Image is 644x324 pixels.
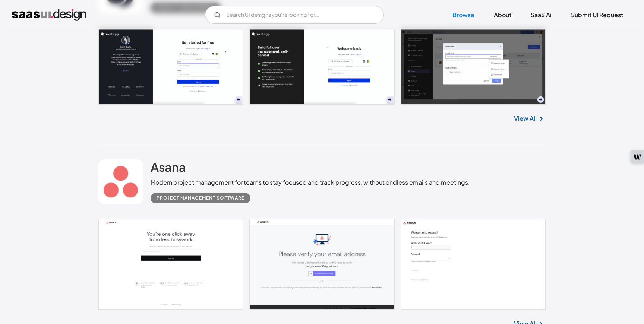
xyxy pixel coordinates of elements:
div: Project Management Software [157,194,244,203]
h2: Asana [151,159,186,174]
form: Email Form [205,6,384,24]
a: View All [514,114,537,123]
a: home [12,9,86,21]
a: Browse [443,7,483,23]
a: Asana [151,159,186,178]
input: Search UI designs you're looking for... [205,6,384,24]
a: SaaS Ai [522,7,561,23]
div: Modern project management for teams to stay focused and track progress, without endless emails an... [151,178,470,187]
a: Submit UI Request [562,7,632,23]
a: About [485,7,520,23]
